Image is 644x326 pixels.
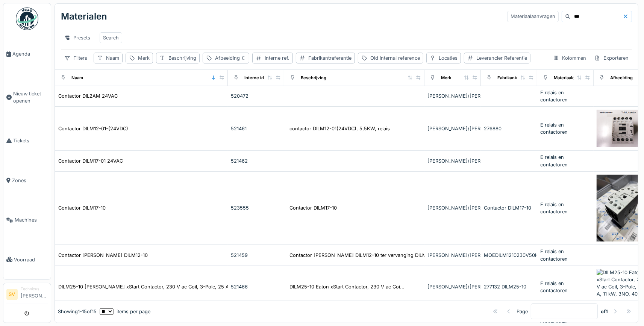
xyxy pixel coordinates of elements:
div: Kolommen [550,53,589,63]
img: Badge_color-CXgf-gQk.svg [16,8,38,30]
div: Page [517,308,528,315]
div: [PERSON_NAME]/[PERSON_NAME]/[PERSON_NAME]/Telemecanique… [427,204,478,211]
div: [PERSON_NAME]/[PERSON_NAME]/[PERSON_NAME]/Telemecanique… [427,157,478,165]
div: Interne ref. [265,54,289,62]
li: [PERSON_NAME] [21,286,48,302]
div: E relais en contactoren [540,121,591,136]
div: Leverancier Referentie [476,54,527,62]
span: Machines [15,216,48,223]
div: Contactor DILM17-10 [484,204,534,211]
div: Contactor DILM17-10 [58,204,106,211]
div: Merk [138,54,150,62]
div: [PERSON_NAME]/[PERSON_NAME]/[PERSON_NAME]/Telemecanique… [427,125,478,132]
div: Locaties [439,54,458,62]
div: 277132 DILM25-10 [484,283,534,290]
a: SV Technicus[PERSON_NAME] [6,286,48,304]
div: E relais en contactoren [540,89,591,103]
div: Beschrijving [301,75,326,81]
div: Beschrijving [168,54,196,62]
span: Voorraad [14,256,48,263]
div: Afbeelding [610,75,633,81]
div: 521459 [231,252,281,259]
strong: of 1 [601,308,608,315]
div: Naam [71,75,83,81]
div: DILM25-10 [PERSON_NAME] xStart Contactor, 230 V ac Coil, 3-Pole, 25 A, 11 kW, 3NO, 400 V ac [58,283,281,290]
div: Presets [61,32,94,43]
div: E relais en contactoren [540,154,591,168]
div: contactor DILM12-01(24VDC), 5,5KW, relais [289,125,390,132]
div: 521462 [231,157,281,165]
div: Contactor [PERSON_NAME] DILM12-10 ter vervanging DILM00... [289,252,437,259]
a: Zones [3,160,51,200]
div: E relais en contactoren [540,248,591,262]
div: Materiaalcategorie [554,75,592,81]
div: Fabrikantreferentie [497,75,536,81]
div: Merk [441,75,451,81]
div: 521466 [231,283,281,290]
div: Materialen [61,7,107,26]
div: [PERSON_NAME]/[PERSON_NAME]/[PERSON_NAME]/Telemecanique… [427,92,478,100]
div: Contactor [PERSON_NAME] DILM12-10 [58,252,148,259]
div: 523555 [231,204,281,211]
span: Agenda [12,50,48,57]
div: Contactor DILM12-01-(24VDC) [58,125,128,132]
div: Fabrikantreferentie [308,54,352,62]
a: Tickets [3,121,51,161]
div: Old internal reference [370,54,420,62]
div: Contactor DILM17-01 24VAC [58,157,123,165]
div: 520472 [231,92,281,100]
div: Interne identificator [244,75,285,81]
div: 521461 [231,125,281,132]
div: Technicus [21,286,48,292]
a: Machines [3,200,51,240]
a: Agenda [3,34,51,74]
a: Nieuw ticket openen [3,74,51,121]
div: Afbeelding [215,54,246,62]
li: SV [6,289,18,300]
a: Voorraad [3,240,51,280]
div: items per page [100,308,150,315]
div: [PERSON_NAME]/[PERSON_NAME] [427,252,478,259]
div: Materiaalaanvragen [507,11,559,22]
div: Search [103,34,119,41]
div: Naam [106,54,119,62]
div: Exporteren [591,53,632,63]
span: Zones [12,177,48,184]
div: E relais en contactoren [540,280,591,294]
div: 276880 [484,125,534,132]
div: Contactor DIL2AM 24VAC [58,92,118,100]
div: Contactor DILM17-10 [289,204,337,211]
div: DILM25-10 Eaton xStart Contactor, 230 V ac Coi... [289,283,405,290]
span: Tickets [13,137,48,144]
div: [PERSON_NAME]/[PERSON_NAME]/Telemecanique… [427,283,478,290]
span: Nieuw ticket openen [13,90,48,104]
div: Filters [61,53,91,63]
div: MOEDILM1210230V50HZ,240V60HZ [484,252,534,259]
div: E relais en contactoren [540,201,591,215]
div: Showing 1 - 15 of 15 [58,308,97,315]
